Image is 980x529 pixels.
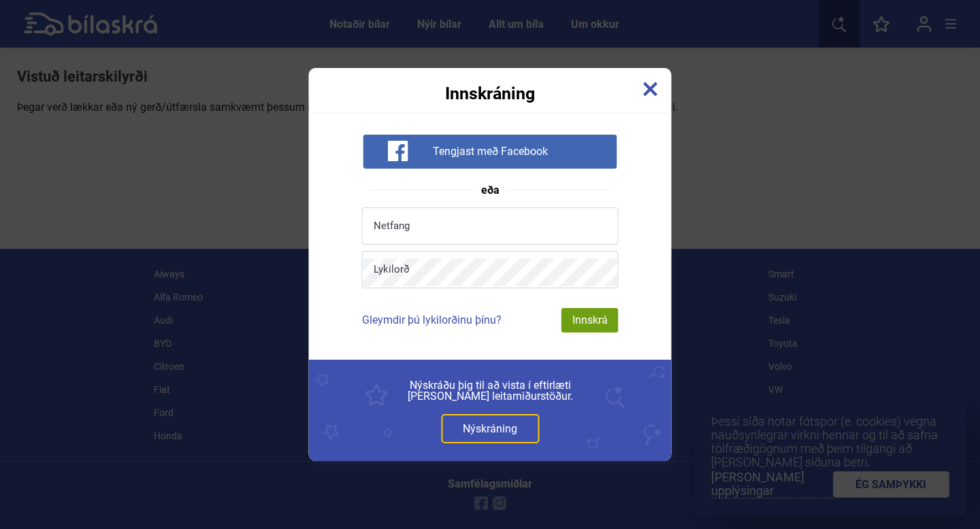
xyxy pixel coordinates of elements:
[340,380,641,402] span: Nýskráðu þig til að vista í eftirlæti [PERSON_NAME] leitarniðurstöður.
[474,185,506,196] span: eða
[643,82,658,97] img: close-x.svg
[441,414,539,443] a: Nýskráning
[309,68,672,102] div: Innskráning
[433,145,548,158] span: Tengjast með Facebook
[387,141,408,161] img: facebook-white-icon.svg
[363,144,617,157] a: Tengjast með Facebook
[362,313,502,326] a: Gleymdir þú lykilorðinu þínu?
[561,308,619,332] div: Innskrá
